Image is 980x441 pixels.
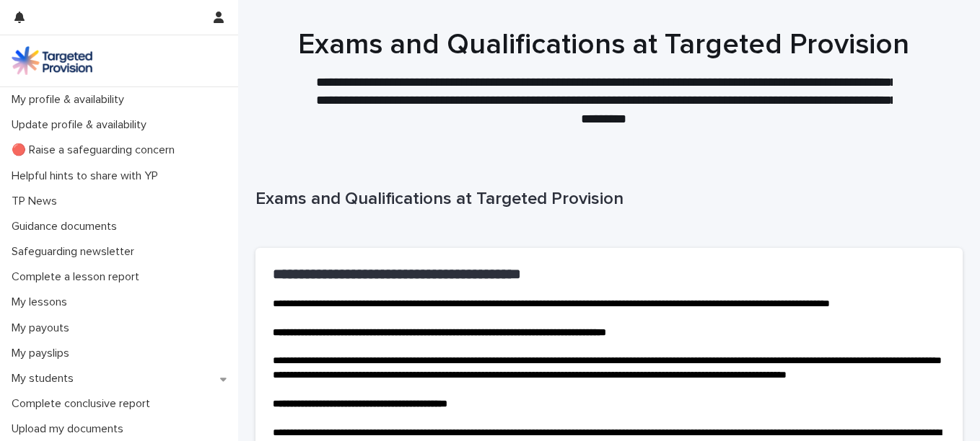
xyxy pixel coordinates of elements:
[6,397,162,411] p: Complete conclusive report
[6,118,158,132] p: Update profile & availability
[6,245,146,259] p: Safeguarding newsletter
[6,270,151,284] p: Complete a lesson report
[6,347,81,360] p: My payslips
[6,372,85,386] p: My students
[6,195,69,208] p: TP News
[6,422,135,436] p: Upload my documents
[6,295,79,309] p: My lessons
[12,46,92,75] img: M5nRWzHhSzIhMunXDL62
[6,93,136,107] p: My profile & availability
[253,27,955,62] h1: Exams and Qualifications at Targeted Provision
[6,169,170,183] p: Helpful hints to share with YP
[6,321,81,335] p: My payouts
[6,143,186,157] p: 🔴 Raise a safeguarding concern
[255,189,957,210] p: Exams and Qualifications at Targeted Provision
[6,220,128,233] p: Guidance documents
